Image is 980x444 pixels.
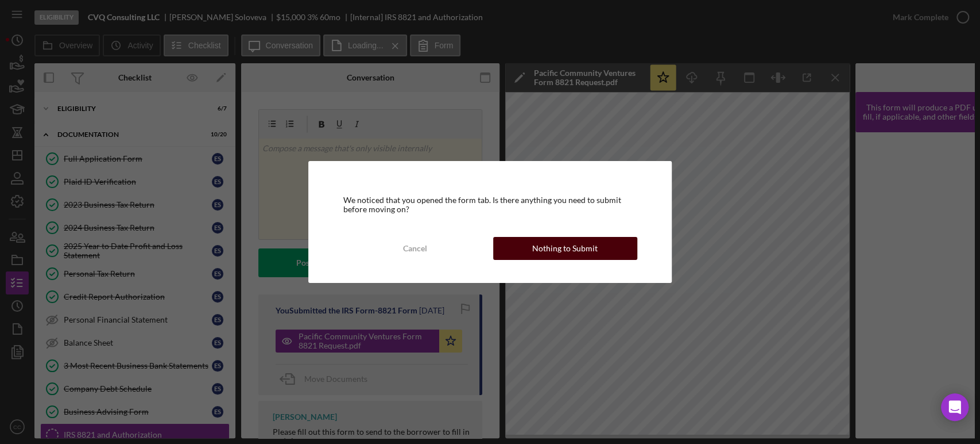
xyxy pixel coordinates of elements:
button: Cancel [343,237,487,260]
div: Open Intercom Messenger [941,393,969,421]
div: Nothing to Submit [532,237,598,260]
div: We noticed that you opened the form tab. Is there anything you need to submit before moving on? [343,196,637,214]
button: Nothing to Submit [493,237,637,260]
div: Cancel [403,237,427,260]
